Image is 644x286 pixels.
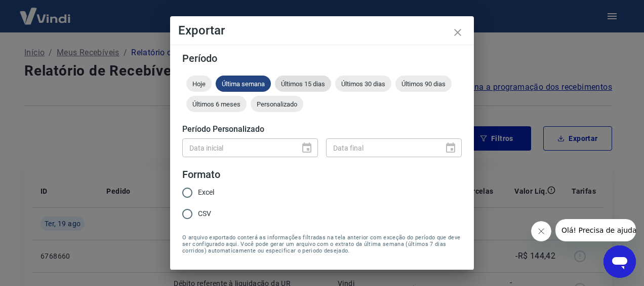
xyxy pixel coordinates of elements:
[275,76,331,92] div: Últimos 15 dias
[182,138,293,157] input: DD/MM/YYYY
[446,20,470,45] button: close
[335,76,391,92] div: Últimos 30 dias
[186,76,212,92] div: Hoje
[186,80,212,88] span: Hoje
[216,76,271,92] div: Última semana
[603,245,636,278] iframe: Botão para abrir a janela de mensagens
[182,167,220,182] legend: Formato
[275,80,331,88] span: Últimos 15 dias
[395,76,452,92] div: Últimos 90 dias
[531,221,551,241] iframe: Fechar mensagem
[326,138,436,157] input: DD/MM/YYYY
[251,100,303,108] span: Personalizado
[186,100,247,108] span: Últimos 6 meses
[182,53,462,63] h5: Período
[182,234,462,254] span: O arquivo exportado conterá as informações filtradas na tela anterior com exceção do período que ...
[216,80,271,88] span: Última semana
[198,187,214,198] span: Excel
[198,208,211,219] span: CSV
[335,80,391,88] span: Últimos 30 dias
[186,96,247,112] div: Últimos 6 meses
[6,7,85,15] span: Olá! Precisa de ajuda?
[555,219,636,241] iframe: Mensagem da empresa
[395,80,452,88] span: Últimos 90 dias
[182,124,462,134] h5: Período Personalizado
[251,96,303,112] div: Personalizado
[178,24,466,37] h4: Exportar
